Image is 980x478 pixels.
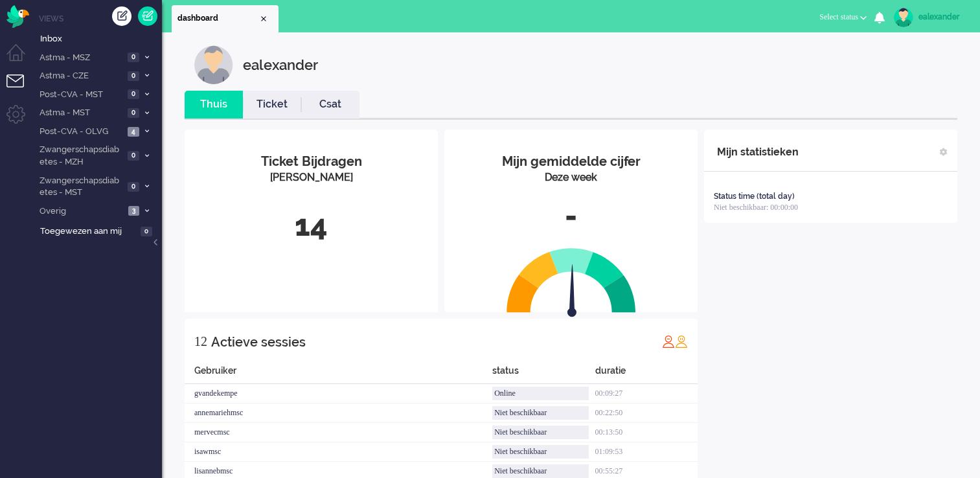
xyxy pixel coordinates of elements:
[918,10,967,23] div: ealexander
[6,105,36,134] li: Admin menu
[595,364,698,384] div: duratie
[38,144,124,168] span: Zwangerschapsdiabetes - MZH
[38,107,124,119] span: Astma - MST
[185,364,492,384] div: Gebruiker
[40,225,137,238] span: Toegewezen aan mij
[177,13,258,24] span: dashboard
[595,404,698,423] div: 00:22:50
[812,4,874,32] li: Select status
[6,74,36,104] li: Tickets menu
[717,139,799,165] div: Mijn statistieken
[128,52,139,62] span: 0
[6,5,29,28] img: flow_omnibird.svg
[128,151,139,161] span: 0
[243,97,301,112] a: Ticket
[301,91,359,119] li: Csat
[194,205,428,247] div: 14
[185,384,492,404] div: gvandekempe
[185,423,492,442] div: mervecmsc
[675,335,688,348] img: profile_orange.svg
[492,464,588,478] div: Niet beschikbaar
[819,12,858,21] span: Select status
[595,442,698,462] div: 01:09:53
[454,195,688,238] div: -
[38,52,124,64] span: Astma - MSZ
[38,31,162,45] a: Inbox
[714,203,798,212] span: Niet beschikbaar: 00:00:00
[39,13,162,24] li: Views
[185,91,243,119] li: Thuis
[454,152,688,171] div: Mijn gemiddelde cijfer
[714,191,795,202] div: Status time (total day)
[454,170,688,185] div: Deze week
[243,91,301,119] li: Ticket
[128,182,139,192] span: 0
[185,404,492,423] div: annemariehmsc
[6,44,36,73] li: Dashboard menu
[138,6,157,26] a: Quick Ticket
[492,406,588,420] div: Niet beschikbaar
[6,8,29,18] a: Omnidesk
[492,426,588,439] div: Niet beschikbaar
[492,364,595,384] div: status
[38,89,124,101] span: Post-CVA - MST
[40,33,162,45] span: Inbox
[112,6,131,26] div: Creëer ticket
[507,247,636,313] img: semi_circle.svg
[185,442,492,462] div: isawmsc
[662,335,675,348] img: profile_red.svg
[194,328,207,354] div: 12
[243,45,318,84] div: ealexander
[38,223,162,238] a: Toegewezen aan mij 0
[194,152,428,171] div: Ticket Bijdragen
[544,264,600,320] img: arrow.svg
[128,89,139,99] span: 0
[258,14,269,24] div: Close tab
[194,45,233,84] img: customer.svg
[128,71,139,81] span: 0
[595,384,698,404] div: 00:09:27
[38,205,124,218] span: Overig
[812,8,874,27] button: Select status
[891,8,967,27] a: ealexander
[194,170,428,185] div: [PERSON_NAME]
[492,387,588,400] div: Online
[595,423,698,442] div: 00:13:50
[894,8,913,27] img: avatar
[38,70,124,82] span: Astma - CZE
[185,97,243,112] a: Thuis
[492,445,588,459] div: Niet beschikbaar
[172,5,279,32] li: Dashboard
[128,206,139,216] span: 3
[128,127,139,137] span: 4
[38,175,124,199] span: Zwangerschapsdiabetes - MST
[128,108,139,118] span: 0
[301,97,359,112] a: Csat
[141,227,152,236] span: 0
[211,329,306,355] div: Actieve sessies
[38,126,124,138] span: Post-CVA - OLVG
